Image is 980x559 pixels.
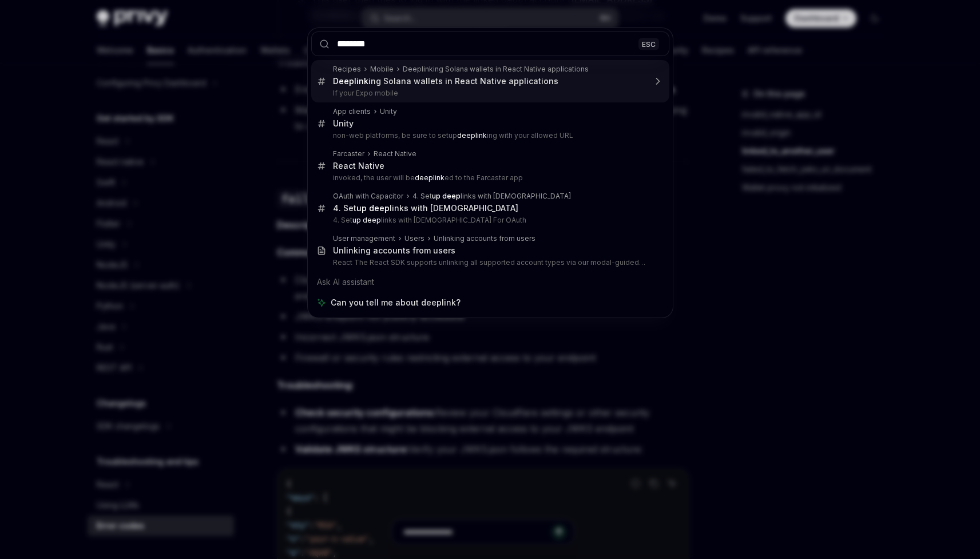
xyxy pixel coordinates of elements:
div: Farcaster [333,149,364,158]
b: up deep [432,192,461,200]
div: 4. Set links with [DEMOGRAPHIC_DATA] [412,192,571,201]
div: Deeplinking Solana wallets in React Native applications [403,65,589,74]
div: 4. Set links with [DEMOGRAPHIC_DATA] [333,203,518,213]
div: User management [333,234,395,243]
b: up deep [352,216,381,224]
b: Deeplink [333,76,368,86]
b: up deep [356,203,390,213]
div: Unlinking accounts from users [333,245,455,256]
div: Recipes [333,65,361,74]
p: If your Expo mobile [333,89,645,98]
p: invoked, the user will be ed to the Farcaster app [333,173,645,183]
div: Users [404,234,424,243]
div: OAuth with Capacitor [333,192,403,201]
div: React Native [374,149,416,158]
div: App clients [333,107,371,116]
p: non-web platforms, be sure to setup ing with your allowed URL [333,131,645,140]
div: Unlinking accounts from users [434,234,535,243]
div: React Native [333,161,384,171]
p: 4. Set links with [DEMOGRAPHIC_DATA] For OAuth [333,216,645,225]
div: Mobile [370,65,394,74]
span: Can you tell me about deeplink? [331,297,461,308]
div: Unity [380,107,397,116]
b: deeplink [415,173,445,182]
p: React The React SDK supports unlinking all supported account types via our modal-guided link methods [333,258,645,267]
div: Ask AI assistant [311,272,669,292]
b: deeplink [457,131,487,140]
div: Unity [333,118,354,129]
div: ESC [638,38,659,50]
div: ing Solana wallets in React Native applications [333,76,558,86]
